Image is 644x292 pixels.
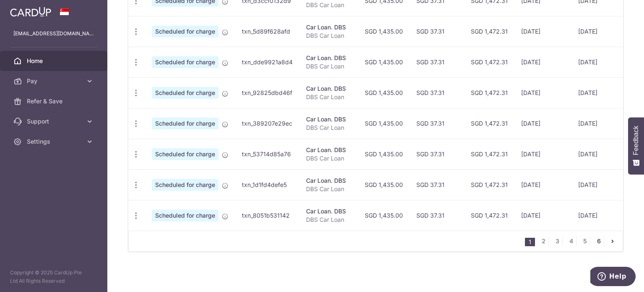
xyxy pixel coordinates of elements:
[27,117,82,126] span: Support
[410,108,464,139] td: SGD 37.31
[514,139,571,169] td: [DATE]
[306,146,351,154] div: Car Loan. DBS
[525,238,535,246] li: 1
[358,47,410,77] td: SGD 1,435.00
[464,169,514,200] td: SGD 1,472.31
[410,169,464,200] td: SGD 37.31
[358,139,410,169] td: SGD 1,435.00
[306,23,351,32] div: Car Loan. DBS
[306,32,351,40] p: DBS Car Loan
[306,185,351,193] p: DBS Car Loan
[571,108,619,139] td: [DATE]
[358,200,410,231] td: SGD 1,435.00
[235,47,299,77] td: txn_dde9921a8d4
[464,200,514,231] td: SGD 1,472.31
[152,210,218,221] span: Scheduled for charge
[571,47,619,77] td: [DATE]
[410,139,464,169] td: SGD 37.31
[464,47,514,77] td: SGD 1,472.31
[514,169,571,200] td: [DATE]
[306,124,351,132] p: DBS Car Loan
[594,236,604,246] a: 6
[306,1,351,9] p: DBS Car Loan
[571,77,619,108] td: [DATE]
[358,16,410,47] td: SGD 1,435.00
[464,16,514,47] td: SGD 1,472.31
[566,236,576,246] a: 4
[464,139,514,169] td: SGD 1,472.31
[590,267,636,288] iframe: Opens a widget where you can find more information
[10,7,51,17] img: CardUp
[410,77,464,108] td: SGD 37.31
[306,176,351,185] div: Car Loan. DBS
[27,57,82,65] span: Home
[306,54,351,62] div: Car Loan. DBS
[235,16,299,47] td: txn_5d89f628afd
[235,169,299,200] td: txn_1d1fd4defe5
[622,88,639,98] img: Bank Card
[13,29,94,38] p: [EMAIL_ADDRESS][DOMAIN_NAME]
[580,236,590,246] a: 5
[306,93,351,101] p: DBS Car Loan
[152,56,218,68] span: Scheduled for charge
[410,200,464,231] td: SGD 37.31
[514,47,571,77] td: [DATE]
[514,77,571,108] td: [DATE]
[538,236,548,246] a: 2
[571,16,619,47] td: [DATE]
[152,26,218,37] span: Scheduled for charge
[306,84,351,93] div: Car Loan. DBS
[306,115,351,124] div: Car Loan. DBS
[235,200,299,231] td: txn_8051b531142
[306,62,351,71] p: DBS Car Loan
[27,137,82,146] span: Settings
[235,108,299,139] td: txn_389207e29ec
[514,200,571,231] td: [DATE]
[152,148,218,160] span: Scheduled for charge
[358,169,410,200] td: SGD 1,435.00
[152,87,218,99] span: Scheduled for charge
[622,57,639,67] img: Bank Card
[235,77,299,108] td: txn_92825dbd46f
[152,118,218,129] span: Scheduled for charge
[464,77,514,108] td: SGD 1,472.31
[306,207,351,216] div: Car Loan. DBS
[632,126,640,155] span: Feedback
[358,77,410,108] td: SGD 1,435.00
[514,16,571,47] td: [DATE]
[622,149,639,159] img: Bank Card
[235,139,299,169] td: txn_53714d85a76
[464,108,514,139] td: SGD 1,472.31
[622,210,639,221] img: Bank Card
[622,180,639,190] img: Bank Card
[410,47,464,77] td: SGD 37.31
[622,118,639,129] img: Bank Card
[410,16,464,47] td: SGD 37.31
[525,231,623,251] nav: pager
[306,216,351,224] p: DBS Car Loan
[622,26,639,37] img: Bank Card
[27,97,82,105] span: Refer & Save
[514,108,571,139] td: [DATE]
[306,154,351,163] p: DBS Car Loan
[358,108,410,139] td: SGD 1,435.00
[152,179,218,191] span: Scheduled for charge
[552,236,562,246] a: 3
[571,200,619,231] td: [DATE]
[628,117,644,174] button: Feedback - Show survey
[571,169,619,200] td: [DATE]
[27,77,82,85] span: Pay
[571,139,619,169] td: [DATE]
